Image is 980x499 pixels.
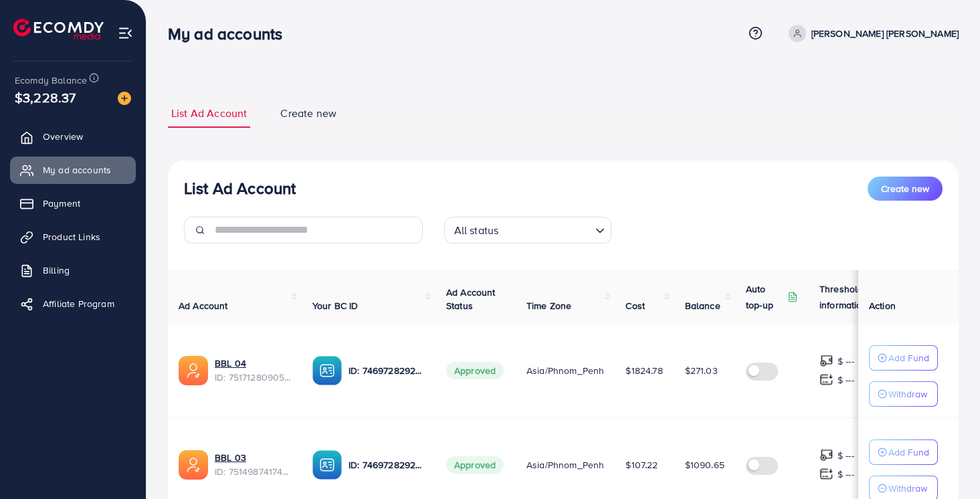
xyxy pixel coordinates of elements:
[446,286,496,312] span: Ad Account Status
[43,197,80,210] span: Payment
[625,458,658,472] span: $107.22
[819,373,834,387] img: top-up amount
[118,25,133,41] img: menu
[811,25,959,41] p: [PERSON_NAME] [PERSON_NAME]
[43,163,111,177] span: My ad accounts
[838,466,854,482] p: $ ---
[215,451,246,464] a: BBL 03
[312,356,342,385] img: ic-ba-acc.ded83a64.svg
[869,345,938,371] button: Add Fund
[502,218,589,240] input: Search for option
[215,451,291,478] div: <span class='underline'>BBL 03</span></br>7514987417498271761
[446,456,504,474] span: Approved
[868,177,943,201] button: Create new
[819,467,834,481] img: top-up amount
[13,19,104,39] img: logo
[452,221,502,240] span: All status
[43,297,114,310] span: Affiliate Program
[168,24,293,43] h3: My ad accounts
[215,357,291,384] div: <span class='underline'>BBL 04</span></br>7517128090548633607
[10,123,136,150] a: Overview
[215,465,291,478] span: ID: 7514987417498271761
[43,130,83,143] span: Overview
[179,299,228,312] span: Ad Account
[179,356,208,385] img: ic-ads-acc.e4c84228.svg
[746,281,785,313] p: Auto top-up
[526,364,604,377] span: Asia/Phnom_Penh
[819,281,885,313] p: Threshold information
[215,357,246,370] a: BBL 04
[10,190,136,217] a: Payment
[838,447,854,464] p: $ ---
[312,450,342,480] img: ic-ba-acc.ded83a64.svg
[819,354,834,368] img: top-up amount
[444,217,611,243] div: Search for option
[869,381,938,407] button: Withdraw
[184,179,296,198] h3: List Ad Account
[881,182,929,195] span: Create new
[43,264,70,277] span: Billing
[10,223,136,250] a: Product Links
[783,25,959,42] a: [PERSON_NAME] [PERSON_NAME]
[349,363,425,379] p: ID: 7469728292632018945
[819,448,834,462] img: top-up amount
[869,299,896,312] span: Action
[10,257,136,284] a: Billing
[10,290,136,317] a: Affiliate Program
[280,106,336,121] span: Create new
[685,364,718,377] span: $271.03
[888,480,927,496] p: Withdraw
[685,299,720,312] span: Balance
[838,353,854,369] p: $ ---
[888,386,927,402] p: Withdraw
[312,299,359,312] span: Your BC ID
[625,364,662,377] span: $1824.78
[869,439,938,465] button: Add Fund
[43,230,100,243] span: Product Links
[15,88,76,107] span: $3,228.37
[685,458,724,472] span: $1090.65
[15,74,87,87] span: Ecomdy Balance
[888,350,929,366] p: Add Fund
[888,444,929,460] p: Add Fund
[349,457,425,473] p: ID: 7469728292632018945
[526,458,604,472] span: Asia/Phnom_Penh
[118,92,131,105] img: image
[838,372,854,388] p: $ ---
[179,450,208,480] img: ic-ads-acc.e4c84228.svg
[625,299,645,312] span: Cost
[171,106,247,121] span: List Ad Account
[446,362,504,379] span: Approved
[923,439,970,489] iframe: Chat
[10,157,136,183] a: My ad accounts
[215,371,291,384] span: ID: 7517128090548633607
[526,299,571,312] span: Time Zone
